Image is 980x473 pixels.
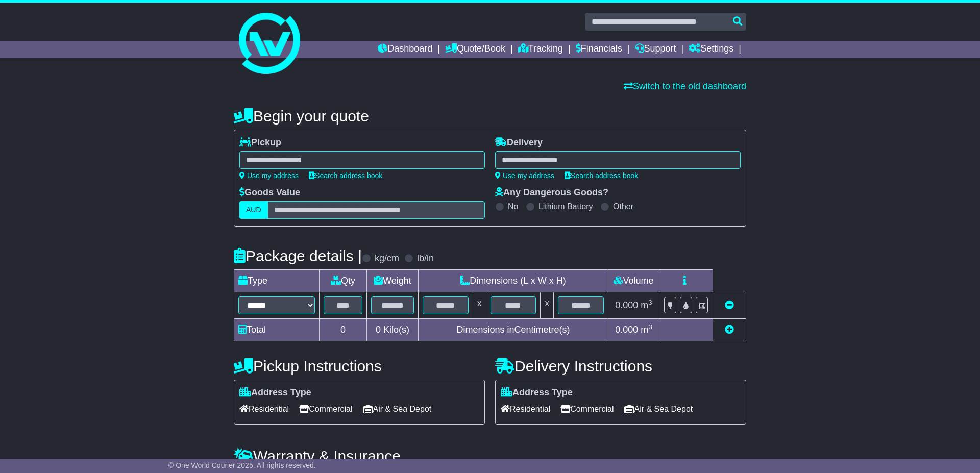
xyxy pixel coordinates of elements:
a: Search address book [309,171,382,180]
h4: Begin your quote [234,108,746,125]
label: Other [613,202,633,211]
td: x [541,292,554,319]
label: Goods Value [239,187,300,198]
span: m [641,325,652,335]
a: Use my address [239,171,299,180]
td: Type [234,270,320,292]
sup: 3 [648,323,652,331]
span: Air & Sea Depot [624,401,693,417]
td: 0 [320,319,367,341]
label: Lithium Battery [538,202,593,211]
span: Residential [501,401,550,417]
td: Total [234,319,320,341]
td: Volume [608,270,659,292]
label: Any Dangerous Goods? [495,187,608,198]
a: Search address book [565,171,638,180]
a: Settings [689,41,733,58]
a: Dashboard [378,41,432,58]
td: x [473,292,486,319]
a: Support [635,41,676,58]
a: Quote/Book [445,41,505,58]
td: Kilo(s) [367,319,419,341]
label: Delivery [495,137,543,148]
span: 0 [376,325,381,335]
td: Qty [320,270,367,292]
span: 0.000 [615,300,638,310]
td: Dimensions in Centimetre(s) [418,319,608,341]
a: Switch to the old dashboard [624,81,746,91]
a: Tracking [518,41,563,58]
td: Weight [367,270,419,292]
span: © One World Courier 2025. All rights reserved. [168,461,316,469]
span: 0.000 [615,325,638,335]
span: Air & Sea Depot [363,401,432,417]
label: Pickup [239,137,281,148]
h4: Delivery Instructions [495,358,746,375]
a: Add new item [725,325,734,335]
label: lb/in [417,253,434,264]
a: Remove this item [725,300,734,310]
span: Residential [239,401,289,417]
span: Commercial [560,401,614,417]
label: Address Type [239,387,311,399]
label: Address Type [501,387,573,399]
h4: Warranty & Insurance [234,447,746,464]
h4: Pickup Instructions [234,358,485,375]
a: Use my address [495,171,554,180]
td: Dimensions (L x W x H) [418,270,608,292]
span: Commercial [299,401,352,417]
span: m [641,300,652,310]
h4: Package details | [234,247,362,264]
label: AUD [239,201,268,219]
label: No [508,202,518,211]
a: Financials [576,41,622,58]
sup: 3 [648,298,652,306]
label: kg/cm [375,253,399,264]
